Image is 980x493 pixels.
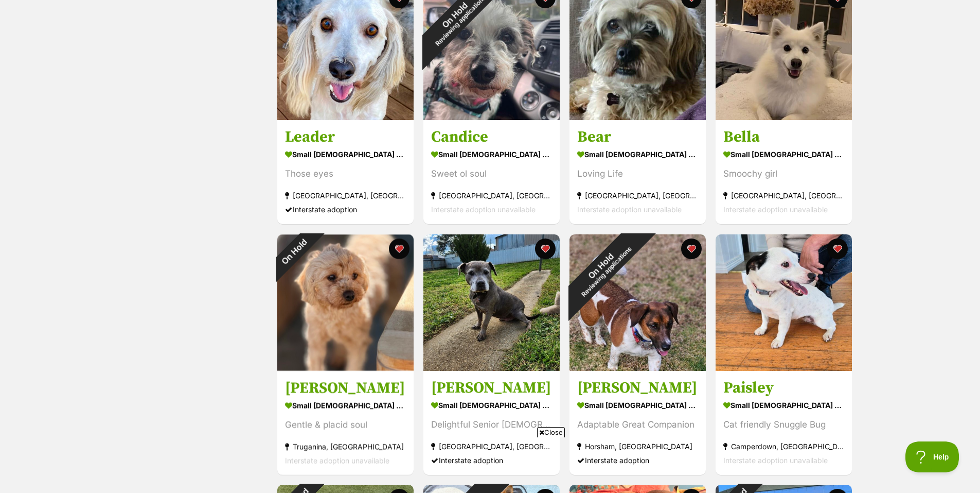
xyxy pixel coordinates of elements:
div: Camperdown, [GEOGRAPHIC_DATA] [723,439,844,453]
a: Bella small [DEMOGRAPHIC_DATA] Dog Smoochy girl [GEOGRAPHIC_DATA], [GEOGRAPHIC_DATA] Interstate a... [716,120,852,225]
button: favourite [389,239,409,259]
a: [PERSON_NAME] small [DEMOGRAPHIC_DATA] Dog Gentle & placid soul Truganina, [GEOGRAPHIC_DATA] Inte... [277,370,414,475]
div: small [DEMOGRAPHIC_DATA] Dog [577,398,698,413]
div: Loving Life [577,167,698,181]
span: Interstate adoption unavailable [431,206,536,214]
a: On HoldReviewing applications [423,112,560,122]
div: Sweet ol soul [431,167,552,181]
div: small [DEMOGRAPHIC_DATA] Dog [285,398,406,413]
h3: Candice [431,128,552,147]
h3: Leader [285,128,406,147]
div: Cat friendly Snuggle Bug [723,418,844,432]
a: Candice small [DEMOGRAPHIC_DATA] Dog Sweet ol soul [GEOGRAPHIC_DATA], [GEOGRAPHIC_DATA] Interstat... [423,120,560,225]
span: Close [537,427,565,437]
button: favourite [535,239,556,259]
div: small [DEMOGRAPHIC_DATA] Dog [431,398,552,413]
div: [GEOGRAPHIC_DATA], [GEOGRAPHIC_DATA] [285,189,406,203]
iframe: Help Scout Beacon - Open [905,441,959,472]
button: favourite [681,239,702,259]
img: Quinn [277,234,414,371]
img: Paisley [716,234,852,371]
span: Interstate adoption unavailable [723,456,828,465]
h3: Paisley [723,378,844,398]
div: Delightful Senior [DEMOGRAPHIC_DATA] [431,418,552,432]
div: Those eyes [285,167,406,181]
div: Horsham, [GEOGRAPHIC_DATA] [577,439,698,453]
a: On Hold [277,363,414,373]
div: Interstate adoption [577,453,698,467]
button: favourite [827,239,848,259]
a: Leader small [DEMOGRAPHIC_DATA] Dog Those eyes [GEOGRAPHIC_DATA], [GEOGRAPHIC_DATA] Interstate ad... [277,120,414,225]
iframe: Advertisement [303,441,678,488]
div: small [DEMOGRAPHIC_DATA] Dog [285,147,406,162]
h3: [PERSON_NAME] [285,378,406,398]
span: Interstate adoption unavailable [285,456,389,465]
div: On Hold [264,221,325,282]
div: On Hold [546,211,660,325]
div: Smoochy girl [723,167,844,181]
div: [GEOGRAPHIC_DATA], [GEOGRAPHIC_DATA] [577,189,698,203]
a: Paisley small [DEMOGRAPHIC_DATA] Dog Cat friendly Snuggle Bug Camperdown, [GEOGRAPHIC_DATA] Inter... [716,370,852,475]
span: Reviewing applications [580,245,633,298]
div: small [DEMOGRAPHIC_DATA] Dog [431,147,552,162]
a: On HoldReviewing applications [569,363,706,373]
div: small [DEMOGRAPHIC_DATA] Dog [577,147,698,162]
div: [GEOGRAPHIC_DATA], [GEOGRAPHIC_DATA] [431,189,552,203]
div: Gentle & placid soul [285,418,406,432]
div: Truganina, [GEOGRAPHIC_DATA] [285,439,406,453]
div: small [DEMOGRAPHIC_DATA] Dog [723,398,844,413]
a: [PERSON_NAME] small [DEMOGRAPHIC_DATA] Dog Delightful Senior [DEMOGRAPHIC_DATA] [GEOGRAPHIC_DATA]... [423,370,560,475]
div: small [DEMOGRAPHIC_DATA] Dog [723,147,844,162]
span: Interstate adoption unavailable [577,206,682,214]
div: Interstate adoption [285,203,406,217]
img: Sara [423,234,560,371]
h3: Bella [723,128,844,147]
a: [PERSON_NAME] small [DEMOGRAPHIC_DATA] Dog Adaptable Great Companion Horsham, [GEOGRAPHIC_DATA] I... [569,370,706,475]
div: [GEOGRAPHIC_DATA], [GEOGRAPHIC_DATA] [723,189,844,203]
span: Interstate adoption unavailable [723,206,828,214]
div: Adaptable Great Companion [577,418,698,432]
img: Oliver [569,234,706,371]
h3: [PERSON_NAME] [577,378,698,398]
h3: Bear [577,128,698,147]
h3: [PERSON_NAME] [431,378,552,398]
a: Bear small [DEMOGRAPHIC_DATA] Dog Loving Life [GEOGRAPHIC_DATA], [GEOGRAPHIC_DATA] Interstate ado... [569,120,706,225]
